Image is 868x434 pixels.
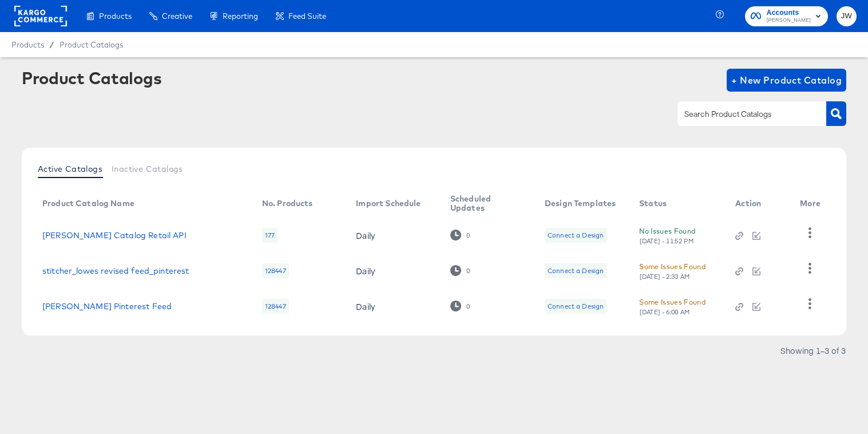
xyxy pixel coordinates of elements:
div: 0 [466,302,470,310]
span: JW [841,10,852,23]
div: Connect a Design [548,231,604,240]
input: Search Product Catalogs [682,108,804,121]
span: / [44,40,60,49]
span: Products [99,11,132,21]
div: Product Catalogs [22,69,161,87]
a: [PERSON_NAME] Pinterest Feed [42,302,172,311]
div: 0 [450,230,470,240]
div: Design Templates [545,199,616,208]
div: Connect a Design [545,228,607,243]
a: stitcher_lowes revised feed_pinterest [42,266,189,275]
th: More [791,190,834,218]
div: Product Catalog Name [42,199,134,208]
div: 128447 [262,263,289,278]
th: Action [726,190,791,218]
div: Connect a Design [545,299,607,314]
span: Feed Suite [288,11,326,21]
div: 0 [466,231,470,239]
span: Creative [162,11,192,21]
span: Accounts [767,7,811,19]
div: Connect a Design [545,263,607,278]
div: 128447 [262,299,289,314]
div: Connect a Design [548,302,604,311]
span: Inactive Catalogs [112,164,183,173]
div: [DATE] - 6:00 AM [639,308,691,316]
div: Some Issues Found [639,296,706,308]
button: Some Issues Found[DATE] - 6:00 AM [639,296,706,316]
div: Some Issues Found [639,261,706,273]
button: Accounts[PERSON_NAME] [745,6,828,26]
td: Daily [347,253,441,289]
button: JW [837,6,857,26]
button: Some Issues Found[DATE] - 2:33 AM [639,261,706,281]
th: Status [630,190,726,218]
div: Showing 1–3 of 3 [780,346,846,354]
span: Reporting [223,11,258,21]
span: + New Product Catalog [731,72,842,88]
a: Product Catalogs [60,40,123,49]
div: 0 [466,267,470,275]
div: Import Schedule [356,199,421,208]
div: Scheduled Updates [450,194,522,212]
span: [PERSON_NAME] [767,16,811,25]
div: Connect a Design [548,266,604,275]
button: + New Product Catalog [727,69,846,92]
div: No. Products [262,199,313,208]
span: Products [11,40,44,49]
span: Active Catalogs [38,164,102,173]
a: [PERSON_NAME] Catalog Retail API [42,231,187,240]
td: Daily [347,289,441,324]
div: [DATE] - 2:33 AM [639,273,691,281]
div: 177 [262,228,278,243]
div: 0 [450,265,470,276]
td: Daily [347,218,441,253]
div: 0 [450,301,470,311]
